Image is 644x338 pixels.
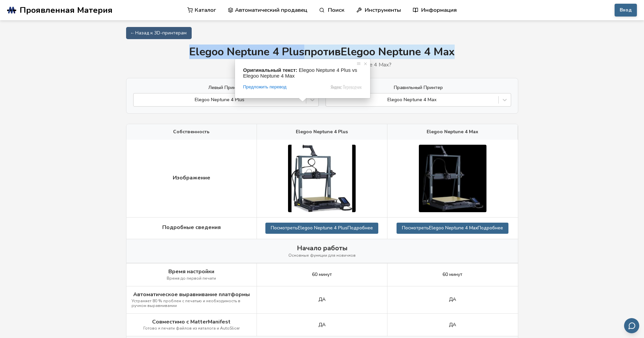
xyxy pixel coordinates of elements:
ya-tr-span: Elegoo Neptune 4 Max [341,45,455,59]
ya-tr-span: Время настройки [168,268,214,275]
ya-tr-span: Изображение [173,174,210,181]
img: Elegoo Neptune 4 Max [419,145,486,212]
ya-tr-span: 60 минут [312,271,332,278]
span: Оригинальный текст: [243,67,297,73]
ya-tr-span: Посмотреть [271,225,298,231]
ya-tr-span: Поиск [328,7,344,13]
ya-tr-span: Elegoo Neptune 4 Max [427,129,478,135]
input: Elegoo Neptune 4 Max [329,97,331,103]
ya-tr-span: Основные функции для новичков [288,253,356,258]
button: Отправить отзыв по электронной почте [624,318,639,333]
ya-tr-span: Устраняет 80 % проблем с печатью и необходимость в ручном выравнивании [132,298,240,308]
ya-tr-span: Начало работы [297,244,348,253]
ya-tr-span: ДА [449,296,456,303]
ya-tr-span: Elegoo Neptune 4 Max [429,225,478,231]
ya-tr-span: Elegoo Neptune 4 Plus [298,225,348,231]
ya-tr-span: 60 минут [443,271,462,278]
ya-tr-span: Проявленная Материя [20,4,113,16]
ya-tr-span: Elegoo Neptune 4 Plus [296,129,348,135]
ya-tr-span: Инструменты [365,7,401,13]
ya-tr-span: ДА [318,296,326,303]
ya-tr-span: Каталог [195,7,216,13]
ya-tr-span: Автоматический продавец [235,7,307,13]
ya-tr-span: Elegoo Neptune 4 Plus [189,45,304,59]
ya-tr-span: Правильный Принтер [394,84,443,91]
input: Elegoo Neptune 4 Plus [137,97,138,103]
ya-tr-span: Совместимо с MatterManifest [152,318,231,326]
ya-tr-span: Подробнее [478,225,503,231]
ya-tr-span: ← Назад к 3D-принтерам [131,30,187,36]
a: ← Назад к 3D-принтерам [126,27,192,39]
span: Elegoo Neptune 4 Plus vs Elegoo Neptune 4 Max [243,67,359,79]
ya-tr-span: Готово к печати файлов из каталога и AutoSlicer [143,326,240,331]
ya-tr-span: Вход [620,7,632,13]
ya-tr-span: Время до первой печати [167,276,216,281]
ya-tr-span: Подробнее [348,225,373,231]
ya-tr-span: Информация [421,7,457,13]
ya-tr-span: против [304,45,341,59]
ya-tr-span: ДА [449,321,456,328]
ya-tr-span: Автоматическое выравнивание платформы [133,291,250,298]
button: Вход [615,4,637,17]
img: Elegoo Neptune 4 Plus [288,145,356,212]
a: ПосмотретьElegoo Neptune 4 MaxПодробнее [397,223,508,233]
ya-tr-span: Собственность [173,129,210,135]
span: Предложить перевод [243,84,286,90]
ya-tr-span: Левый Принтер [208,84,244,91]
ya-tr-span: Подробные сведения [162,224,221,231]
ya-tr-span: ДА [318,321,326,328]
a: ПосмотретьElegoo Neptune 4 PlusПодробнее [265,223,378,233]
ya-tr-span: Посмотреть [402,225,429,231]
ya-tr-span: ? [389,61,391,68]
